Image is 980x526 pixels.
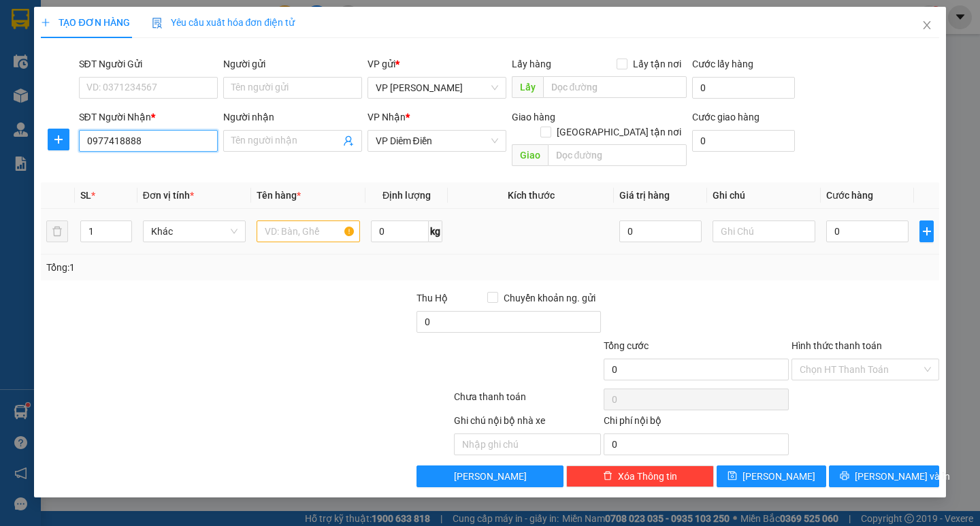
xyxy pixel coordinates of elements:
[117,93,178,104] span: 0354751256
[692,130,795,152] input: Cước giao hàng
[152,17,295,28] span: Yêu cầu xuất hóa đơn điện tử
[512,59,551,69] span: Lấy hàng
[619,190,670,201] span: Giá trị hàng
[48,129,69,150] button: plus
[29,7,176,18] strong: CÔNG TY VẬN TẢI ĐỨC TRƯỞNG
[376,78,498,98] span: VP Trần Bình
[223,110,362,125] div: Người nhận
[46,260,379,275] div: Tổng: 1
[728,471,737,482] span: save
[367,56,506,71] div: VP gửi
[604,340,649,351] span: Tổng cước
[454,469,527,484] span: [PERSON_NAME]
[791,340,882,351] label: Hình thức thanh toán
[692,112,759,122] label: Cước giao hàng
[919,220,933,242] button: plus
[829,465,938,487] button: printer[PERSON_NAME] và In
[343,135,354,146] span: user-add
[512,144,548,166] span: Giao
[717,465,826,487] button: save[PERSON_NAME]
[382,190,431,201] span: Định lượng
[79,56,218,71] div: SĐT Người Gửi
[42,93,178,104] span: THUỶ chợ gú -
[39,49,167,85] span: 14 [PERSON_NAME], [PERSON_NAME]
[41,18,50,27] span: plus
[41,17,129,28] span: TẠO ĐƠN HÀNG
[39,35,43,46] span: -
[512,76,543,98] span: Lấy
[454,413,602,433] div: Ghi chú nội bộ nhà xe
[367,112,406,122] span: VP Nhận
[48,134,69,145] span: plus
[840,471,849,482] span: printer
[692,59,753,69] label: Cước lấy hàng
[80,190,91,201] span: SL
[566,465,714,487] button: deleteXóa Thông tin
[604,413,789,433] div: Chi phí nội bộ
[619,220,702,242] input: 0
[908,7,946,45] button: Close
[512,112,555,122] span: Giao hàng
[453,389,603,413] div: Chưa thanh toán
[826,190,873,201] span: Cước hàng
[692,77,795,99] input: Cước lấy hàng
[143,190,194,201] span: Đơn vị tính
[713,220,815,242] input: Ghi Chú
[551,125,687,139] span: [GEOGRAPHIC_DATA] tận nơi
[742,469,815,484] span: [PERSON_NAME]
[508,190,555,201] span: Kích thước
[257,190,301,201] span: Tên hàng
[223,56,362,71] div: Người gửi
[454,433,602,455] input: Nhập ghi chú
[257,220,359,242] input: VD: Bàn, Ghế
[376,131,498,151] span: VP Diêm Điền
[921,20,932,31] span: close
[920,226,932,237] span: plus
[10,55,24,65] span: Gửi
[46,220,68,242] button: delete
[429,220,442,242] span: kg
[79,110,218,125] div: SĐT Người Nhận
[603,471,612,482] span: delete
[627,56,687,71] span: Lấy tận nơi
[80,20,125,30] strong: HOTLINE :
[618,469,677,484] span: Xóa Thông tin
[416,465,564,487] button: [PERSON_NAME]
[39,49,167,85] span: VP [PERSON_NAME] -
[855,469,950,484] span: [PERSON_NAME] và In
[151,221,238,242] span: Khác
[707,182,821,209] th: Ghi chú
[498,291,601,306] span: Chuyển khoản ng. gửi
[416,293,448,303] span: Thu Hộ
[548,144,687,166] input: Dọc đường
[543,76,687,98] input: Dọc đường
[152,18,163,29] img: icon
